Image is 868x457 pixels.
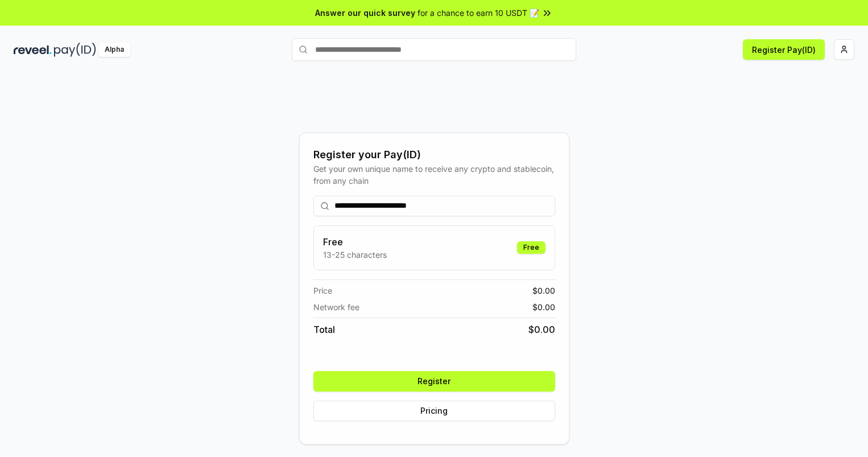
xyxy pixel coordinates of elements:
[54,43,96,57] img: pay_id
[517,241,545,254] div: Free
[532,301,555,313] span: $ 0.00
[313,323,335,336] span: Total
[532,285,555,297] span: $ 0.00
[14,43,52,57] img: reveel_dark
[528,323,555,336] span: $ 0.00
[313,163,555,187] div: Get your own unique name to receive any crypto and stablecoin, from any chain
[743,39,825,60] button: Register Pay(ID)
[323,249,387,261] p: 13-25 characters
[315,7,415,19] span: Answer our quick survey
[313,371,555,392] button: Register
[98,43,130,57] div: Alpha
[313,147,555,163] div: Register your Pay(ID)
[418,7,539,19] span: for a chance to earn 10 USDT 📝
[313,301,359,313] span: Network fee
[323,235,387,249] h3: Free
[313,285,332,297] span: Price
[313,401,555,421] button: Pricing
